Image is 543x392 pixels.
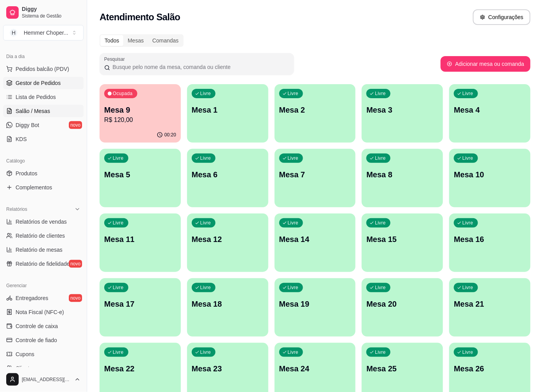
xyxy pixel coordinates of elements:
p: Livre [288,155,299,161]
p: Mesa 4 [454,104,526,115]
div: Comandas [148,35,183,46]
span: Controle de caixa [16,322,58,330]
button: LivreMesa 18 [187,278,268,337]
p: Livre [462,155,473,161]
span: Gestor de Pedidos [16,79,61,87]
label: Pesquisar [104,56,128,62]
span: Complementos [16,184,52,191]
p: Mesa 19 [279,298,351,309]
p: Mesa 25 [366,363,438,374]
span: Relatório de clientes [16,232,65,240]
p: Livre [113,155,124,161]
p: Livre [375,220,386,226]
p: Mesa 12 [192,234,264,245]
p: Mesa 16 [454,234,526,245]
h2: Atendimento Salão [100,11,180,23]
input: Pesquisar [110,63,289,71]
p: Livre [375,90,386,97]
p: Mesa 10 [454,169,526,180]
span: Lista de Pedidos [16,93,56,101]
p: Livre [113,349,124,355]
a: Lista de Pedidos [3,91,84,103]
button: LivreMesa 12 [187,214,268,272]
a: KDS [3,133,84,145]
p: Livre [462,220,473,226]
button: LivreMesa 8 [362,149,443,207]
span: [EMAIL_ADDRESS][DOMAIN_NAME] [22,376,71,383]
p: Livre [200,349,211,355]
span: KDS [16,135,27,143]
p: Mesa 26 [454,363,526,374]
p: Mesa 17 [104,298,176,309]
p: Mesa 15 [366,234,438,245]
p: Mesa 2 [279,104,351,115]
p: Mesa 20 [366,298,438,309]
button: LivreMesa 10 [449,149,531,207]
p: Mesa 24 [279,363,351,374]
a: Salão / Mesas [3,105,84,117]
span: H [10,29,18,37]
a: Clientes [3,362,84,374]
button: [EMAIL_ADDRESS][DOMAIN_NAME] [3,370,84,389]
button: OcupadaMesa 9R$ 120,0000:20 [100,84,181,143]
span: Pedidos balcão (PDV) [16,65,69,73]
button: LivreMesa 1 [187,84,268,143]
div: Mesas [123,35,148,46]
button: Configurações [473,9,531,25]
a: Diggy Botnovo [3,119,84,131]
p: Mesa 3 [366,104,438,115]
button: LivreMesa 5 [100,149,181,207]
p: Mesa 22 [104,363,176,374]
button: LivreMesa 15 [362,214,443,272]
div: Todos [100,35,123,46]
div: Catálogo [3,155,84,167]
p: Livre [200,155,211,161]
p: Mesa 14 [279,234,351,245]
span: Relatório de fidelidade [16,260,70,268]
button: LivreMesa 19 [275,278,356,337]
p: Livre [200,220,211,226]
a: DiggySistema de Gestão [3,3,84,22]
p: Livre [200,90,211,97]
a: Relatório de fidelidadenovo [3,258,84,270]
button: LivreMesa 6 [187,149,268,207]
span: Produtos [16,170,37,177]
p: Ocupada [113,90,133,97]
p: Livre [375,349,386,355]
a: Cupons [3,348,84,360]
button: LivreMesa 2 [275,84,356,143]
span: Nota Fiscal (NFC-e) [16,308,64,316]
p: Mesa 9 [104,104,176,115]
span: Relatórios [6,206,27,212]
a: Nota Fiscal (NFC-e) [3,306,84,318]
p: Livre [288,90,299,97]
a: Relatório de clientes [3,230,84,242]
p: Livre [462,284,473,291]
p: Livre [462,349,473,355]
button: LivreMesa 3 [362,84,443,143]
button: LivreMesa 7 [275,149,356,207]
a: Complementos [3,181,84,194]
span: Diggy Bot [16,121,39,129]
span: Relatórios de vendas [16,218,67,226]
span: Clientes [16,364,35,372]
p: Livre [375,284,386,291]
p: Mesa 5 [104,169,176,180]
span: Salão / Mesas [16,107,50,115]
a: Relatório de mesas [3,244,84,256]
a: Entregadoresnovo [3,292,84,304]
span: Cupons [16,350,34,358]
button: Select a team [3,25,84,41]
p: Livre [288,349,299,355]
button: LivreMesa 16 [449,214,531,272]
span: Diggy [22,6,81,13]
p: R$ 120,00 [104,115,176,125]
span: Relatório de mesas [16,246,63,254]
button: LivreMesa 20 [362,278,443,337]
p: Mesa 8 [366,169,438,180]
span: Controle de fiado [16,336,57,344]
p: Livre [113,220,124,226]
p: Livre [113,284,124,291]
p: 00:20 [165,132,176,138]
a: Gestor de Pedidos [3,77,84,89]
